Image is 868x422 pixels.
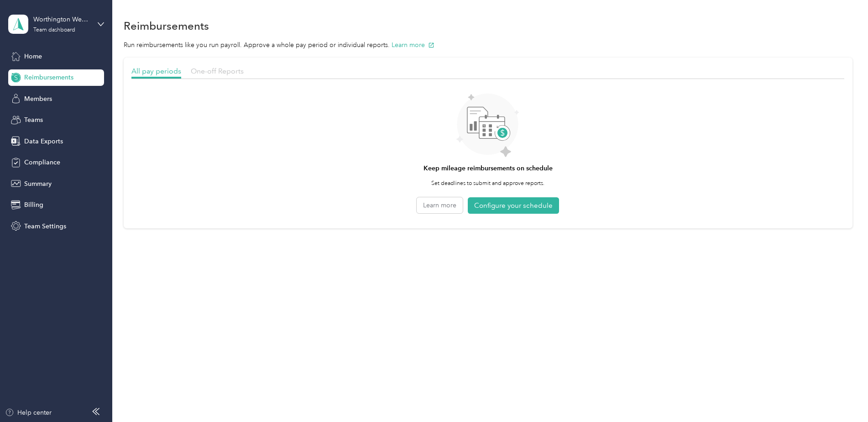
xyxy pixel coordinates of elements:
[5,408,52,417] button: Help center
[24,200,43,210] span: Billing
[24,137,63,146] span: Data Exports
[191,67,244,75] span: One-off Reports
[417,197,463,213] button: Learn more
[24,179,52,189] span: Summary
[24,52,42,61] span: Home
[424,164,553,173] h4: Keep mileage reimbursements on schedule
[468,197,559,214] button: Configure your schedule
[33,15,90,24] div: Worthington Wealth Management
[431,179,544,188] p: Set deadlines to submit and approve reports.
[817,371,868,422] iframe: Everlance-gr Chat Button Frame
[24,73,73,82] span: Reimbursements
[24,158,60,167] span: Compliance
[124,21,209,31] h1: Reimbursements
[24,94,52,104] span: Members
[131,67,181,75] span: All pay periods
[33,27,75,33] div: Team dashboard
[24,222,66,231] span: Team Settings
[392,40,434,50] button: Learn more
[24,115,43,125] span: Teams
[124,40,852,50] p: Run reimbursements like you run payroll. Approve a whole pay period or individual reports.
